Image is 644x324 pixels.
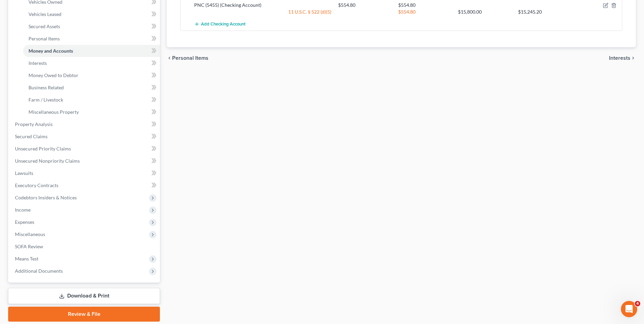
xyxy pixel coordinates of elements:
div: 11 U.S.C. § 522 (d)(5) [191,8,335,15]
div: $15,800.00 [455,8,515,15]
span: Vehicles Leased [29,11,61,17]
span: Money and Accounts [29,48,73,54]
span: Codebtors Insiders & Notices [15,195,77,200]
span: Miscellaneous [15,231,45,237]
span: Personal Items [172,55,208,61]
a: Executory Contracts [10,179,160,192]
a: Review & File [8,307,160,322]
div: $554.80 [395,2,455,8]
a: Farm / Livestock [23,94,160,106]
span: Additional Documents [15,268,63,274]
a: Secured Claims [10,130,160,143]
button: Add Checking Account [194,18,245,31]
i: chevron_right [630,55,636,61]
a: Lawsuits [10,167,160,179]
span: SOFA Review [15,244,43,249]
a: Interests [23,57,160,69]
a: Miscellaneous Property [23,106,160,118]
span: Personal Items [29,36,60,41]
span: 4 [635,301,640,306]
span: Interests [609,55,630,61]
span: Business Related [29,85,64,90]
div: PNC (5455) (Checking Account) [191,2,335,8]
a: Property Analysis [10,118,160,130]
span: Interests [29,60,47,66]
button: Interests chevron_right [609,55,636,61]
span: Means Test [15,256,38,262]
span: Executory Contracts [15,182,58,188]
span: Unsecured Nonpriority Claims [15,158,80,164]
span: Add Checking Account [201,22,245,27]
div: $554.80 [395,8,455,15]
a: Unsecured Nonpriority Claims [10,155,160,167]
i: chevron_left [167,55,172,61]
div: $15,245.20 [515,8,575,15]
a: Personal Items [23,33,160,45]
span: Money Owed to Debtor [29,72,78,78]
button: chevron_left Personal Items [167,55,208,61]
a: Vehicles Leased [23,8,160,20]
span: Income [15,207,31,213]
span: Property Analysis [15,121,53,127]
span: Lawsuits [15,170,33,176]
a: Download & Print [8,288,160,304]
span: Unsecured Priority Claims [15,146,71,151]
span: Miscellaneous Property [29,109,79,115]
a: Unsecured Priority Claims [10,143,160,155]
span: Expenses [15,219,34,225]
a: Secured Assets [23,20,160,33]
span: Secured Assets [29,23,60,29]
iframe: Intercom live chat [621,301,637,317]
span: Farm / Livestock [29,97,63,103]
a: Business Related [23,82,160,94]
span: Secured Claims [15,133,48,139]
a: Money Owed to Debtor [23,69,160,82]
a: Money and Accounts [23,45,160,57]
a: SOFA Review [10,240,160,253]
div: $554.80 [335,2,395,8]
